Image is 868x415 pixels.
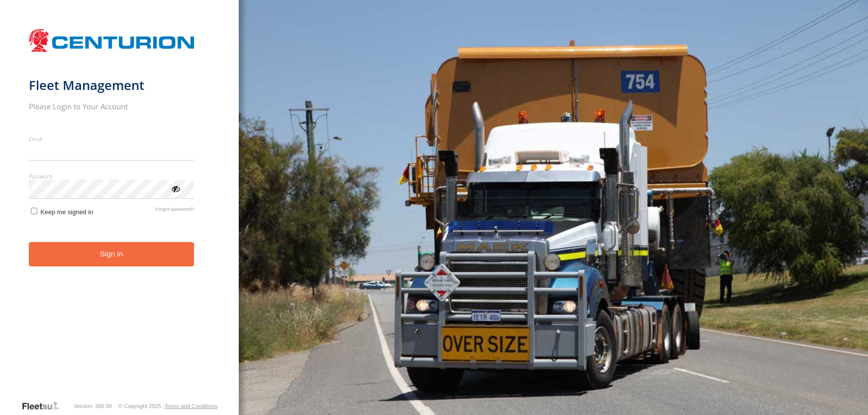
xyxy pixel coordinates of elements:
form: main [29,24,210,400]
a: Visit our Website [21,401,67,411]
div: © Copyright 2025 - [118,403,217,409]
label: Password [29,172,194,180]
div: Version: 306.00 [74,403,112,409]
h1: Fleet Management [29,77,194,93]
div: ViewPassword [170,183,180,193]
img: Centurion Transport [29,28,194,53]
input: Keep me signed in [31,208,37,214]
h2: Please Login to Your Account [29,101,194,111]
span: Keep me signed in [40,208,93,216]
a: Terms and Conditions [165,403,217,409]
label: Email [29,135,194,143]
button: Sign in [29,242,194,266]
a: Forgot password? [156,206,194,216]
